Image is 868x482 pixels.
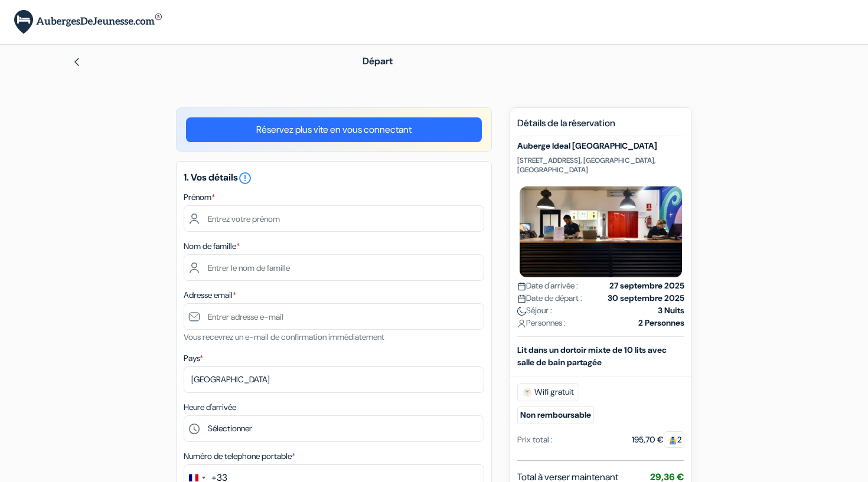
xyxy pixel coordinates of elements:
[184,332,384,342] small: Vous recevrez un e-mail de confirmation immédiatement
[608,292,684,304] strong: 30 septembre 2025
[186,117,482,142] a: Réservez plus vite en vous connectant
[668,436,677,445] img: guest.svg
[517,319,526,328] img: user_icon.svg
[517,317,566,329] span: Personnes :
[658,304,684,317] strong: 3 Nuits
[517,280,578,292] span: Date d'arrivée :
[184,240,240,253] label: Nom de famille
[184,205,484,232] input: Entrez votre prénom
[632,434,684,446] div: 195,70 €
[184,191,215,204] label: Prénom
[517,141,684,151] h5: Auberge Ideal [GEOGRAPHIC_DATA]
[363,55,393,67] span: Départ
[609,280,684,292] strong: 27 septembre 2025
[517,434,553,446] div: Prix total :
[184,254,484,281] input: Entrer le nom de famille
[238,171,252,183] a: error_outline
[184,401,236,414] label: Heure d'arrivée
[517,292,582,304] span: Date de départ :
[523,388,532,397] img: free_wifi.svg
[14,10,162,34] img: AubergesDeJeunesse.com
[517,406,594,424] small: Non remboursable
[184,303,484,330] input: Entrer adresse e-mail
[184,171,484,185] h5: 1. Vos détails
[184,450,295,463] label: Numéro de telephone portable
[517,345,667,368] b: Lit dans un dortoir mixte de 10 lits avec salle de bain partagée
[238,171,252,185] i: error_outline
[638,317,684,329] strong: 2 Personnes
[664,431,684,448] span: 2
[72,57,81,67] img: left_arrow.svg
[517,307,526,316] img: moon.svg
[517,294,526,303] img: calendar.svg
[517,282,526,291] img: calendar.svg
[184,352,203,365] label: Pays
[517,383,579,401] span: Wifi gratuit
[517,304,552,317] span: Séjour :
[184,289,236,301] label: Adresse email
[517,156,684,175] p: [STREET_ADDRESS], [GEOGRAPHIC_DATA], [GEOGRAPHIC_DATA]
[517,117,684,136] h5: Détails de la réservation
